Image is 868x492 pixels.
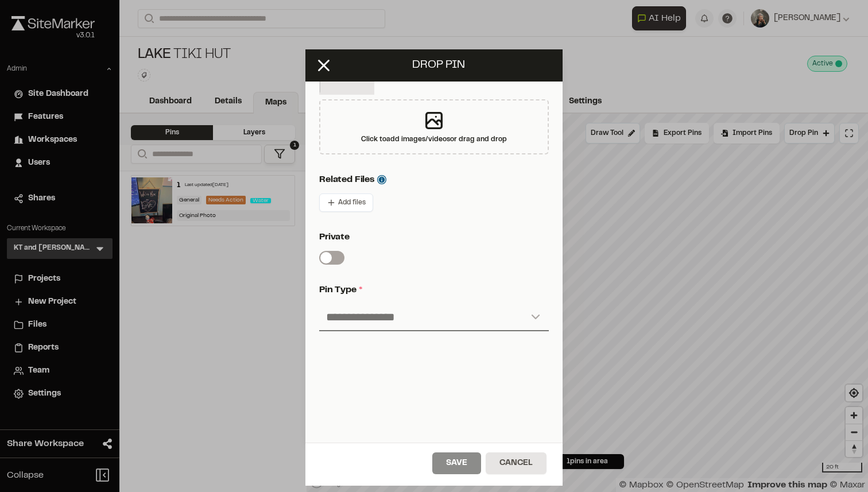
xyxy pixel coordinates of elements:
[319,230,544,244] p: Private
[338,197,366,208] span: Add files
[432,452,481,474] button: Save
[486,452,547,474] button: Cancel
[319,193,373,212] button: Add files
[319,99,549,154] div: Click toadd images/videosor drag and drop
[361,134,507,145] div: Click to add images/videos or drag and drop
[319,283,544,297] p: Pin Type
[319,173,386,187] div: Related Files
